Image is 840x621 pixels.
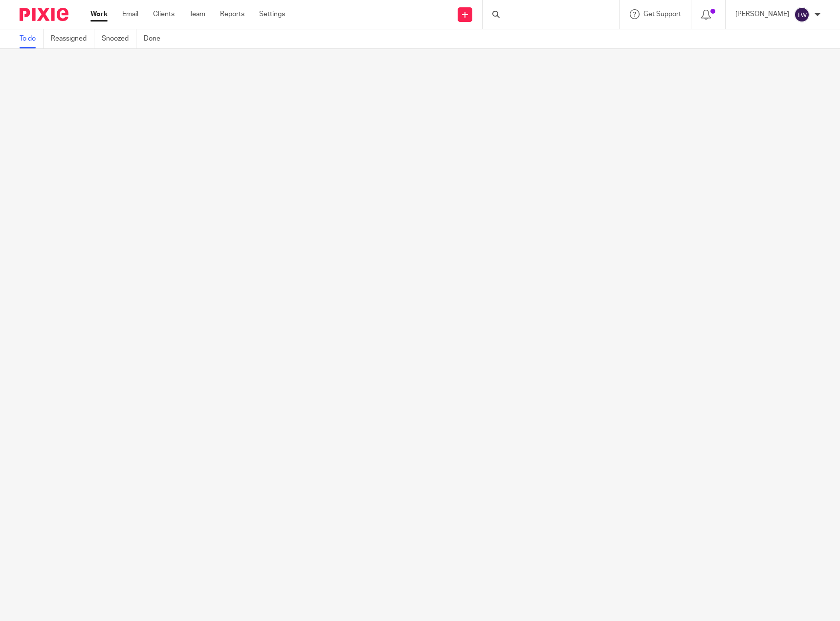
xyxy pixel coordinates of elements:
[51,29,94,48] a: Reassigned
[20,8,68,21] img: Pixie
[20,29,44,48] a: To do
[220,9,244,19] a: Reports
[189,9,205,19] a: Team
[90,9,108,19] a: Work
[259,9,285,19] a: Settings
[102,29,136,48] a: Snoozed
[144,29,168,48] a: Done
[153,9,175,19] a: Clients
[735,9,789,19] p: [PERSON_NAME]
[794,7,810,22] img: svg%3E
[122,9,138,19] a: Email
[643,11,681,18] span: Get Support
